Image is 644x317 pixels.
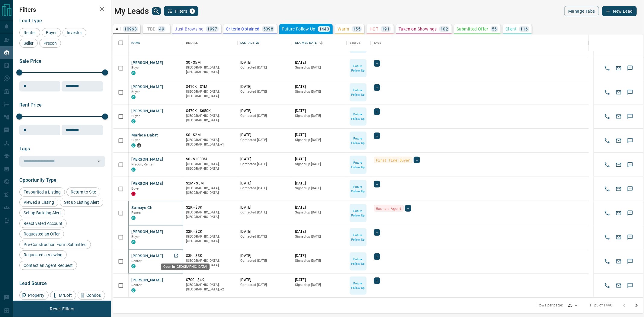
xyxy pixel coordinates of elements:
button: [PERSON_NAME] [131,253,163,259]
p: 116 [521,27,528,31]
p: Signed up [DATE] [295,89,344,94]
div: mrloft.ca [137,143,141,148]
p: [DATE] [295,253,344,258]
button: Email [614,281,623,290]
button: [PERSON_NAME] [131,229,163,235]
svg: Email [616,65,622,71]
p: $0 - $1000M [186,157,235,162]
div: condos.ca [131,288,136,293]
p: Signed up [DATE] [295,65,344,70]
svg: Call [604,114,610,120]
h1: My Leads [114,6,149,16]
p: 191 [382,27,389,31]
p: $0 - $5M [186,60,235,65]
button: SMS [626,281,635,290]
svg: Email [616,114,622,120]
p: $2K - $3K [186,205,235,210]
span: Investor [65,30,84,35]
div: Name [131,34,140,51]
button: Email [614,160,623,169]
svg: Email [616,138,622,144]
span: Contact an Agent Request [21,263,75,268]
div: Seller [19,39,38,48]
p: Submitted Offer [457,27,488,31]
svg: Sms [627,89,633,95]
div: Status [347,34,371,51]
button: Call [603,281,612,290]
button: Call [603,136,612,145]
span: Buyer [131,235,140,239]
span: + [416,157,418,163]
span: Buyer [131,187,140,191]
p: [DATE] [240,157,289,162]
span: Viewed a Listing [21,200,56,205]
p: Contacted [DATE] [240,234,289,239]
p: $470K - $650K [186,108,235,114]
span: Precon, Renter [131,162,154,166]
p: $2M - $5M [186,181,235,186]
span: Buyer [44,30,59,35]
p: [DATE] [240,60,289,65]
p: Future Follow Up [350,184,366,194]
div: Claimed Date [292,34,347,51]
p: Future Follow Up [350,257,366,266]
svg: Call [604,89,610,95]
span: + [407,205,409,211]
div: Buyer [42,28,61,37]
div: Requested an Offer [19,229,64,239]
div: Details [186,34,198,51]
div: 25 [565,301,580,310]
svg: Sms [627,65,633,71]
p: Toronto [186,138,235,147]
span: Buyer [131,114,140,118]
button: SMS [626,160,635,169]
button: Marhoe Dakat [131,133,158,138]
p: Signed up [DATE] [295,138,344,142]
div: condos.ca [131,216,136,220]
p: Client [505,27,517,31]
button: Email [614,184,623,194]
div: Status [350,34,361,51]
span: Set up Listing Alert [62,200,101,205]
button: Call [603,112,612,121]
p: Future Follow Up [350,112,366,121]
svg: Call [604,234,610,240]
div: property.ca [131,192,136,196]
p: [GEOGRAPHIC_DATA], [GEOGRAPHIC_DATA] [186,210,235,219]
svg: Call [604,283,610,289]
button: Email [614,233,623,242]
button: Somaye Ch [131,205,152,211]
div: + [374,108,380,115]
p: [GEOGRAPHIC_DATA], [GEOGRAPHIC_DATA] [186,114,235,123]
button: Call [603,209,612,218]
span: Has an Agent [376,205,402,211]
div: Reactivated Account [19,219,67,228]
p: [DATE] [240,108,289,114]
p: [DATE] [240,253,289,258]
button: search button [152,7,161,15]
button: [PERSON_NAME] [131,84,163,90]
div: condos.ca [131,71,136,75]
p: Future Follow Up [350,160,366,169]
div: Favourited a Listing [19,187,65,197]
p: Signed up [DATE] [295,283,344,287]
span: Return to Site [69,190,98,194]
svg: Sms [627,258,633,264]
div: + [405,205,411,212]
p: [GEOGRAPHIC_DATA], [GEOGRAPHIC_DATA] [186,186,235,195]
svg: Sms [627,114,633,120]
div: Claimed Date [295,34,317,51]
div: Tags [374,34,382,51]
div: Requested a Viewing [19,250,67,259]
p: Just Browsing [175,27,203,31]
p: HOT [370,27,378,31]
div: + [374,277,380,284]
div: + [374,84,380,91]
p: Future Follow Up [282,27,315,31]
p: Rows per page: [537,303,563,308]
button: Email [614,136,623,145]
span: Property [26,293,46,298]
svg: Email [616,186,622,192]
p: Warm [338,27,349,31]
span: Requested a Viewing [21,252,65,257]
